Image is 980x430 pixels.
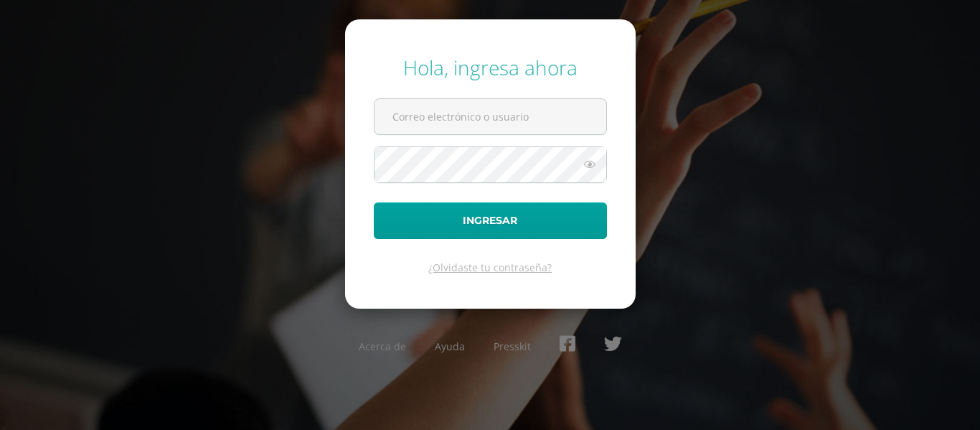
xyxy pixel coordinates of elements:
[374,54,607,81] div: Hola, ingresa ahora
[374,99,606,134] input: Correo electrónico o usuario
[374,202,607,239] button: Ingresar
[494,340,531,353] a: Presskit
[435,340,465,353] a: Ayuda
[428,261,552,274] a: ¿Olvidaste tu contraseña?
[359,340,406,353] a: Acerca de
